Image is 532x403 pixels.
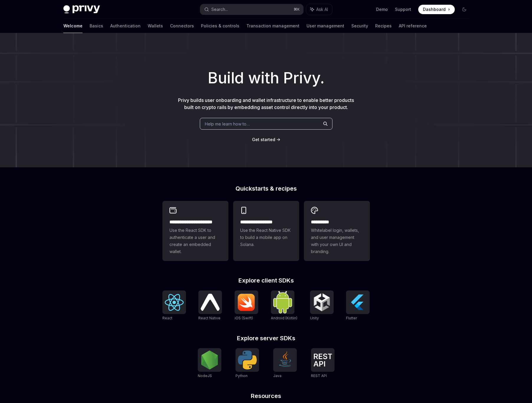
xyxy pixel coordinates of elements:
button: Search...⌘K [200,4,303,15]
img: React Native [201,294,220,310]
a: Wallets [148,19,163,33]
img: Android (Kotlin) [273,291,292,313]
span: Use the React Native SDK to build a mobile app on Solana. [240,227,292,248]
a: iOS (Swift)iOS (Swift) [235,290,258,321]
span: React [162,316,172,320]
span: NodeJS [198,374,212,378]
span: Privy builds user onboarding and wallet infrastructure to enable better products built on crypto ... [178,97,354,110]
a: React NativeReact Native [198,290,222,321]
a: Get started [252,137,275,143]
a: Connectors [170,19,194,33]
a: Demo [376,6,388,12]
a: User management [307,19,344,33]
span: ⌘ K [294,7,300,12]
h1: Build with Privy. [9,67,523,90]
a: Security [351,19,368,33]
a: UnityUnity [310,290,334,321]
a: Dashboard [418,5,455,14]
img: Unity [312,293,331,312]
span: iOS (Swift) [235,316,253,320]
a: REST APIREST API [311,348,335,379]
span: Whitelabel login, wallets, and user management with your own UI and branding. [311,227,363,255]
a: ReactReact [162,290,186,321]
a: FlutterFlutter [346,290,370,321]
a: NodeJSNodeJS [198,348,221,379]
span: Python [235,374,248,378]
h2: Explore client SDKs [162,278,370,283]
span: Java [273,374,281,378]
a: Android (Kotlin)Android (Kotlin) [271,290,297,321]
a: Authentication [110,19,141,33]
a: **** *****Whitelabel login, wallets, and user management with your own UI and branding. [304,201,370,261]
a: JavaJava [273,348,297,379]
h2: Resources [162,393,370,399]
img: Python [238,351,257,369]
button: Toggle dark mode [459,5,469,14]
span: React Native [198,316,220,320]
span: Unity [310,316,319,320]
a: Transaction management [246,19,299,33]
span: Use the React SDK to authenticate a user and create an embedded wallet. [169,227,221,255]
span: Flutter [346,316,357,320]
span: Help me learn how to… [205,121,250,127]
span: Ask AI [316,6,328,12]
div: Search... [211,6,228,13]
span: Get started [252,137,275,142]
img: Java [276,351,294,369]
img: Flutter [348,293,367,312]
a: API reference [399,19,427,33]
h2: Explore server SDKs [162,335,370,341]
span: Dashboard [423,6,446,12]
a: Basics [90,19,103,33]
img: NodeJS [200,351,219,369]
img: iOS (Swift) [237,293,256,311]
a: Welcome [63,19,83,33]
a: PythonPython [235,348,259,379]
span: Android (Kotlin) [271,316,297,320]
img: dark logo [63,5,100,14]
a: Recipes [375,19,392,33]
h2: Quickstarts & recipes [162,186,370,191]
button: Ask AI [306,4,332,15]
a: Policies & controls [201,19,239,33]
span: REST API [311,374,327,378]
a: Support [395,6,411,12]
img: React [165,294,184,311]
a: **** **** **** ***Use the React Native SDK to build a mobile app on Solana. [233,201,299,261]
img: REST API [313,354,332,366]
